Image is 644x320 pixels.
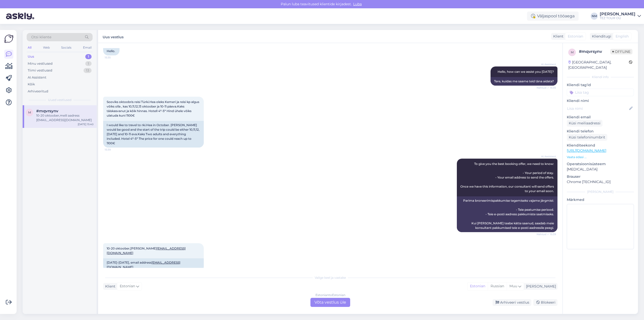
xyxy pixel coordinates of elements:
span: Sooviks oktoobris reisi Türki.Hea oleks Kemeri ja reisi kp algus võiks olla , kas 10,11,12,13 okt... [107,100,200,117]
a: [PERSON_NAME]TEZ TOUR OÜ [600,12,641,20]
span: To give you the best booking offer, we need to know: - Your period of stay. - Your email address ... [460,162,555,193]
div: [DATE]-[DATE], email address [103,258,204,271]
div: Hello. [103,47,119,55]
div: Blokeeri [533,299,557,306]
div: [PERSON_NAME] [524,284,556,289]
div: Kliendi info [567,75,634,79]
label: Uus vestlus [103,33,124,40]
div: # mqvrsynv [579,49,610,55]
div: 10-20 oktoober,meili aadress [EMAIL_ADDRESS][DOMAIN_NAME] [36,113,94,122]
div: Arhiveeri vestlus [493,299,531,306]
p: Vaata edasi ... [567,155,634,159]
div: Küsi meiliaadressi [567,120,602,127]
div: Klient [103,284,115,289]
span: Nähtud ✓ 15:39 [537,232,556,236]
input: Lisa tag [567,89,634,96]
div: Klienditugi [590,34,611,39]
div: Väljaspool tööaega [527,12,579,21]
span: Estonian [568,34,583,39]
p: Kliendi tag'id [567,82,634,88]
div: [GEOGRAPHIC_DATA], [GEOGRAPHIC_DATA] [568,60,629,70]
div: 13 [84,68,92,73]
span: Hello, how can we assist you [DATE]? [498,70,554,74]
span: Muu [509,284,517,288]
p: Brauser [567,174,634,179]
span: Estonian [120,283,135,289]
p: Kliendi nimi [567,98,634,103]
div: Socials [60,44,72,51]
img: Askly Logo [4,34,14,44]
div: Estonian to Estonian [315,293,345,297]
p: Kliendi email [567,115,634,120]
div: [PERSON_NAME] [567,190,634,194]
div: I would like to travel to rki.Hea in October. [PERSON_NAME] would be good and the start of the tr... [103,121,204,148]
div: Uus [28,54,34,59]
span: m [28,111,31,114]
span: #mqvrsynv [36,109,58,113]
p: [MEDICAL_DATA] [567,167,634,172]
span: 15:39 [105,148,124,152]
p: Klienditeekond [567,143,634,148]
div: TEZ TOUR OÜ [600,16,635,20]
div: Minu vestlused [28,61,53,66]
span: Luba [352,2,363,6]
span: Nähtud ✓ 15:35 [537,86,556,90]
span: English [616,34,629,39]
div: AI Assistent [28,75,46,80]
div: Estonian [467,282,488,290]
div: Web [42,44,51,51]
div: 1 [85,54,92,59]
span: Offline [610,49,632,54]
div: Klient [551,34,563,39]
div: [DATE] 15:40 [78,122,94,126]
div: Arhiveeritud [28,89,48,94]
input: Lisa nimi [567,106,628,111]
div: Küsi telefoninumbrit [567,134,607,141]
span: AI Assistent [537,155,556,158]
p: Operatsioonisüsteem [567,161,634,167]
span: m [571,50,574,54]
div: Email [82,44,93,51]
div: Võta vestlus üle [310,298,350,307]
p: Märkmed [567,197,634,202]
div: All [27,44,32,51]
span: 10-20 oktoober,[PERSON_NAME] [107,246,186,255]
span: AI Assistent [537,62,556,66]
div: Tiimi vestlused [28,68,52,73]
div: NM [591,13,598,20]
span: Uued vestlused [48,98,71,102]
span: Otsi kliente [31,34,51,40]
a: [URL][DOMAIN_NAME] [567,148,606,153]
div: Parima broneerimispakkumise tegemiseks vajame järgmist: - Teie peatumise periood. - Teie e-posti ... [457,196,557,232]
div: Valige keel ja vastake [103,275,557,280]
div: Tere, kuidas me saame teid täna aidata? [491,77,557,86]
div: Kõik [28,82,35,87]
div: Russian [488,282,507,290]
p: Kliendi telefon [567,129,634,134]
p: Chrome [TECHNICAL_ID] [567,179,634,185]
span: 15:35 [105,56,124,59]
div: [PERSON_NAME] [600,12,635,16]
div: 1 [85,61,92,66]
